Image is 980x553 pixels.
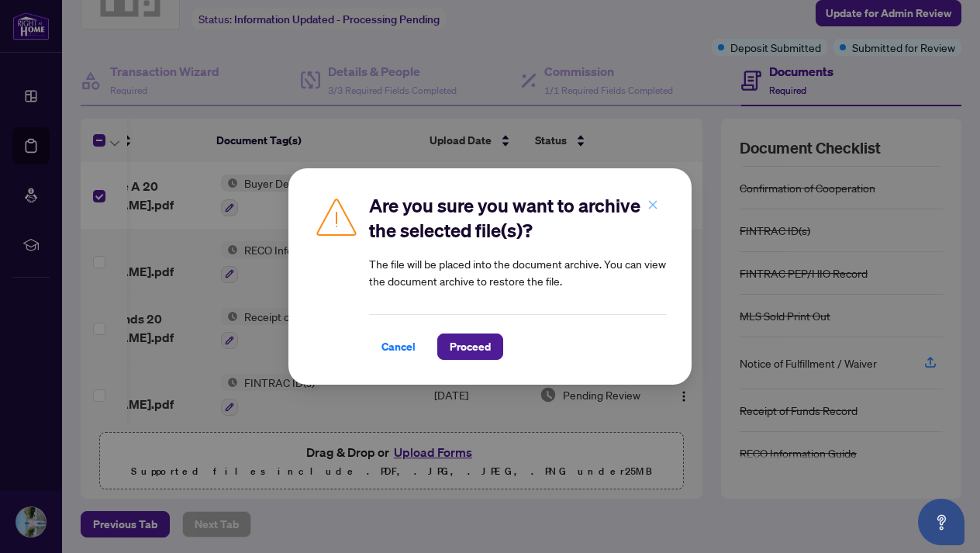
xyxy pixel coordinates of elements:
[313,193,360,240] img: Caution Icon
[369,334,428,360] button: Cancel
[437,334,503,360] button: Proceed
[369,255,667,289] article: The file will be placed into the document archive. You can view the document archive to restore t...
[647,199,658,210] span: close
[918,499,964,545] button: Open asap
[381,334,416,359] span: Cancel
[450,334,491,359] span: Proceed
[369,193,667,243] h2: Are you sure you want to archive the selected file(s)?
